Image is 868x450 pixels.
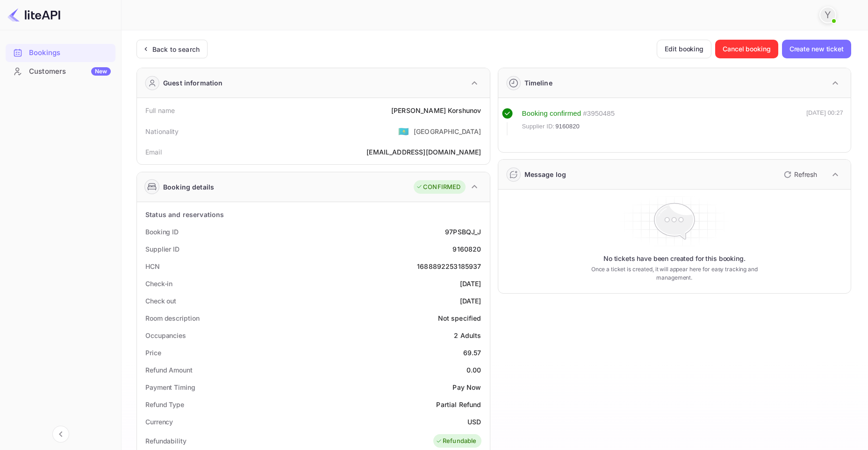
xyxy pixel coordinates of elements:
[29,48,111,58] div: Bookings
[145,210,224,219] div: Status and reservations
[603,254,746,263] p: No tickets have been created for this booking.
[524,78,552,88] div: Timeline
[145,382,195,392] div: Payment Timing
[715,40,778,58] button: Cancel booking
[782,40,851,58] button: Create new ticket
[145,244,179,254] div: Supplier ID
[145,147,162,157] div: Email
[145,261,160,271] div: HCN
[145,127,179,136] div: Nationality
[145,417,173,427] div: Currency
[452,382,481,392] div: Pay Now
[416,183,460,192] div: CONFIRMED
[806,108,843,135] div: [DATE] 00:27
[445,227,481,237] div: 97PSBQJ_J
[366,147,481,157] div: [EMAIL_ADDRESS][DOMAIN_NAME]
[91,67,111,76] div: New
[417,261,481,271] div: 1688892253185937
[163,182,214,192] div: Booking details
[6,63,115,81] div: CustomersNew
[145,400,184,409] div: Refund Type
[436,400,481,409] div: Partial Refund
[438,313,481,323] div: Not specified
[145,105,175,115] div: Full name
[522,108,581,119] div: Booking confirmed
[6,44,115,62] div: Bookings
[778,167,821,182] button: Refresh
[6,44,115,61] a: Bookings
[414,127,481,136] div: [GEOGRAPHIC_DATA]
[452,244,481,254] div: 9160820
[6,63,115,80] a: CustomersNew
[460,279,481,288] div: [DATE]
[145,330,186,340] div: Occupancies
[460,296,481,306] div: [DATE]
[145,296,176,306] div: Check out
[524,169,567,179] div: Message log
[163,78,223,88] div: Guest information
[29,66,111,77] div: Customers
[580,265,769,282] p: Once a ticket is created, it will appear here for easy tracking and management.
[7,7,60,22] img: LiteAPI logo
[145,279,172,288] div: Check-in
[467,417,481,427] div: USD
[794,169,817,179] p: Refresh
[152,44,200,54] div: Back to search
[466,365,481,375] div: 0.00
[145,436,187,446] div: Refundability
[583,108,615,119] div: # 3950485
[52,426,69,443] button: Collapse navigation
[145,227,179,237] div: Booking ID
[145,313,199,323] div: Room description
[391,105,481,115] div: [PERSON_NAME] Korshunov
[145,365,193,375] div: Refund Amount
[657,40,711,58] button: Edit booking
[145,348,161,358] div: Price
[819,7,836,23] div: Y
[555,122,580,131] span: 9160820
[436,436,477,446] div: Refundable
[522,122,555,131] span: Supplier ID:
[454,330,481,340] div: 2 Adults
[463,348,481,358] div: 69.57
[398,123,409,140] span: United States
